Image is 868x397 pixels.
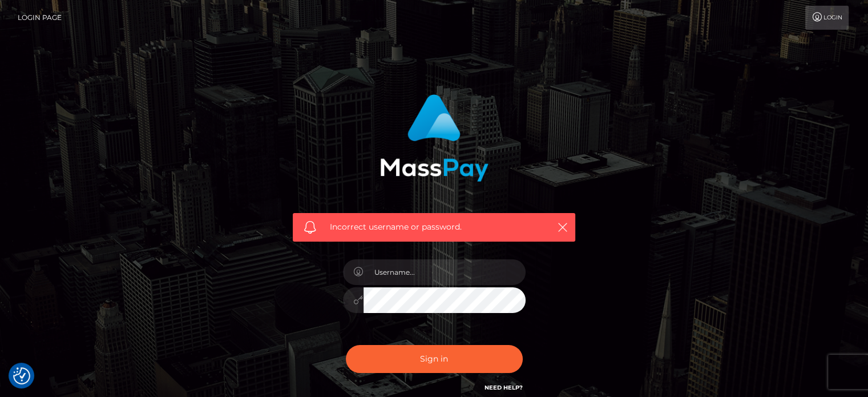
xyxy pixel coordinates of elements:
[805,6,849,30] a: Login
[364,259,526,285] input: Username...
[13,367,30,384] button: Consent Preferences
[330,221,538,233] span: Incorrect username or password.
[380,94,488,182] img: MassPay Login
[13,367,30,384] img: Revisit consent button
[18,6,62,30] a: Login Page
[346,345,523,373] button: Sign in
[485,384,523,391] a: Need Help?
